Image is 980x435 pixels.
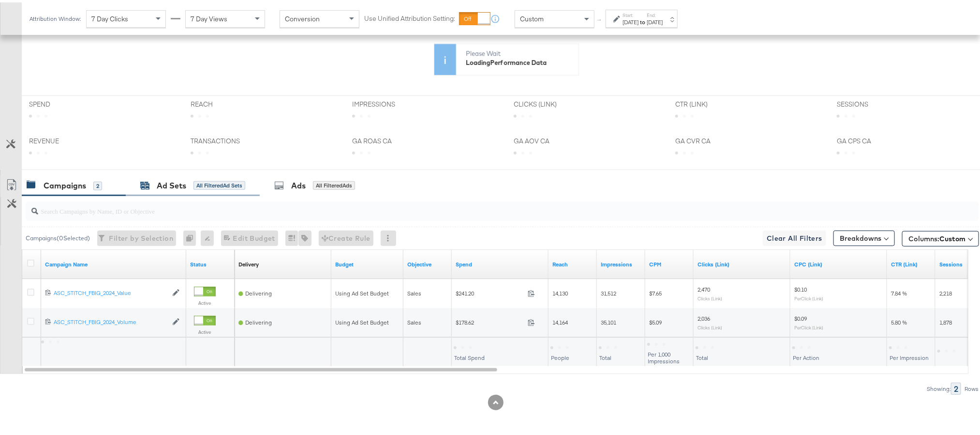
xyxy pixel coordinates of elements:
span: Sales [407,287,421,295]
a: The total amount spent to date. [456,258,545,266]
span: Per Action [793,352,819,359]
span: $0.10 [794,283,807,291]
label: Active [194,297,216,304]
span: 31,512 [601,287,616,295]
span: Custom [520,12,544,21]
a: The number of people your ad was served to. [552,258,593,266]
a: The average cost you've paid to have 1,000 impressions of your ad. [649,258,690,266]
div: 2 [93,179,102,188]
span: 35,101 [601,316,616,324]
span: Delivering [245,287,272,295]
span: $241.20 [456,287,524,295]
a: ASC_STITCH_FBIG_2024_Value [54,287,167,295]
span: Custom [939,232,965,241]
a: Your campaign's objective. [407,258,448,266]
div: [DATE] [647,16,663,24]
span: 7 Day Views [191,12,227,21]
span: $0.09 [794,312,807,320]
div: 2 [951,380,961,392]
sub: Clicks (Link) [698,293,722,299]
div: Attribution Window: [29,13,81,20]
div: All Filtered Ad Sets [193,179,245,187]
a: Your campaign name. [45,258,182,266]
div: Using Ad Set Budget [335,316,400,324]
button: Clear All Filters [763,228,826,244]
button: Breakdowns [833,228,895,244]
strong: to [638,16,647,23]
span: Total Spend [454,352,485,359]
span: ↑ [595,16,605,20]
span: Columns: [908,232,965,241]
a: The number of clicks on links appearing on your ad or Page that direct people to your sites off F... [698,258,787,266]
span: 2,218 [939,287,952,295]
label: Use Unified Attribution Setting: [364,12,455,21]
div: Campaigns ( 0 Selected) [26,232,90,240]
span: 7.84 % [891,287,907,295]
a: The number of clicks received on a link in your ad divided by the number of impressions. [891,258,932,266]
span: Conversion [285,12,320,21]
a: The average cost for each link click you've received from your ad. [794,258,883,266]
div: Showing: [926,383,951,390]
span: 14,164 [552,316,568,324]
div: Delivery [238,258,259,266]
span: 2,036 [698,312,710,320]
span: $7.65 [649,287,662,295]
label: End: [647,10,663,16]
div: [DATE] [623,16,638,24]
span: $178.62 [456,316,524,324]
span: Per Impression [890,352,929,359]
div: 0 [183,228,201,244]
span: 7 Day Clicks [91,12,128,21]
div: All Filtered Ads [313,179,355,187]
label: Active [194,326,216,333]
span: Per 1,000 Impressions [648,348,680,362]
sub: Per Click (Link) [794,322,823,328]
a: The number of times your ad was served. On mobile apps an ad is counted as served the first time ... [601,258,641,266]
span: 14,130 [552,287,568,295]
a: The maximum amount you're willing to spend on your ads, on average each day or over the lifetime ... [335,258,400,266]
div: Rows [964,383,979,390]
div: Campaigns [44,178,86,189]
span: 5.80 % [891,316,907,324]
input: Search Campaigns by Name, ID or Objective [38,195,891,214]
span: 2,470 [698,283,710,291]
span: Clear All Filters [767,230,822,242]
div: Ad Sets [157,178,186,189]
a: Shows the current state of your Ad Campaign. [190,258,231,266]
label: Start: [623,10,638,16]
div: Ads [291,178,306,189]
span: 1,878 [939,316,952,324]
span: Sales [407,316,421,324]
button: Columns:Custom [902,229,979,244]
span: Total [599,352,611,359]
a: Reflects the ability of your Ad Campaign to achieve delivery based on ad states, schedule and bud... [238,258,259,266]
span: Delivering [245,316,272,324]
span: Total [696,352,708,359]
span: People [551,352,569,359]
a: ASC_STITCH_FBIG_2024_Volume [54,316,167,324]
sub: Clicks (Link) [698,322,722,328]
sub: Per Click (Link) [794,293,823,299]
span: $5.09 [649,316,662,324]
div: Using Ad Set Budget [335,287,400,295]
